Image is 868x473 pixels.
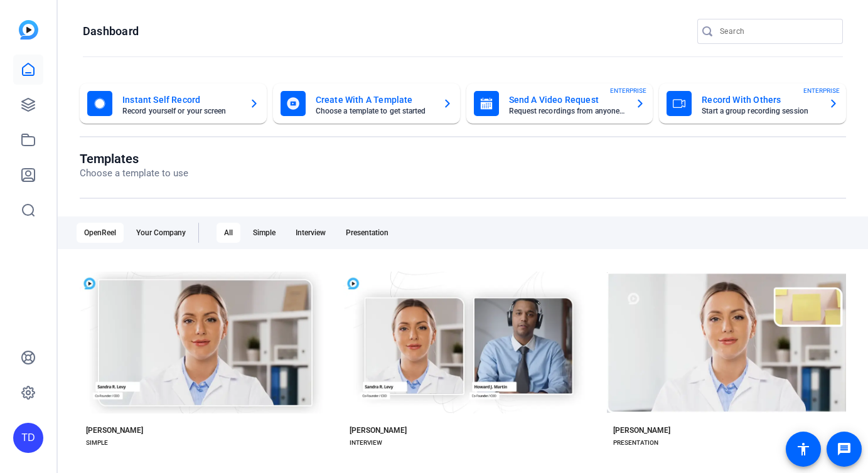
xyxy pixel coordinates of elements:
div: INTERVIEW [350,438,382,448]
mat-card-title: Instant Self Record [122,92,239,107]
img: blue-gradient.svg [19,20,38,40]
mat-card-subtitle: Start a group recording session [702,107,818,115]
mat-card-subtitle: Choose a template to get started [316,107,432,115]
div: Your Company [129,223,193,243]
div: Presentation [338,223,396,243]
span: ENTERPRISE [803,86,840,95]
div: [PERSON_NAME] [613,425,670,435]
div: Interview [288,223,333,243]
mat-card-subtitle: Request recordings from anyone, anywhere [509,107,626,115]
mat-icon: message [837,442,852,457]
mat-card-title: Send A Video Request [509,92,626,107]
button: Record With OthersStart a group recording sessionENTERPRISE [659,83,846,124]
mat-icon: accessibility [796,442,811,457]
span: ENTERPRISE [610,86,646,95]
div: [PERSON_NAME] [86,425,143,435]
input: Search [720,24,833,39]
div: Simple [245,223,283,243]
div: TD [13,423,43,453]
mat-card-title: Create With A Template [316,92,432,107]
div: SIMPLE [86,438,108,448]
div: PRESENTATION [613,438,658,448]
div: [PERSON_NAME] [350,425,407,435]
h1: Dashboard [83,24,139,39]
mat-card-subtitle: Record yourself or your screen [122,107,239,115]
div: All [217,223,240,243]
div: OpenReel [77,223,124,243]
button: Instant Self RecordRecord yourself or your screen [80,83,267,124]
p: Choose a template to use [80,166,188,181]
h1: Templates [80,151,188,166]
button: Create With A TemplateChoose a template to get started [273,83,460,124]
mat-card-title: Record With Others [702,92,818,107]
button: Send A Video RequestRequest recordings from anyone, anywhereENTERPRISE [466,83,653,124]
